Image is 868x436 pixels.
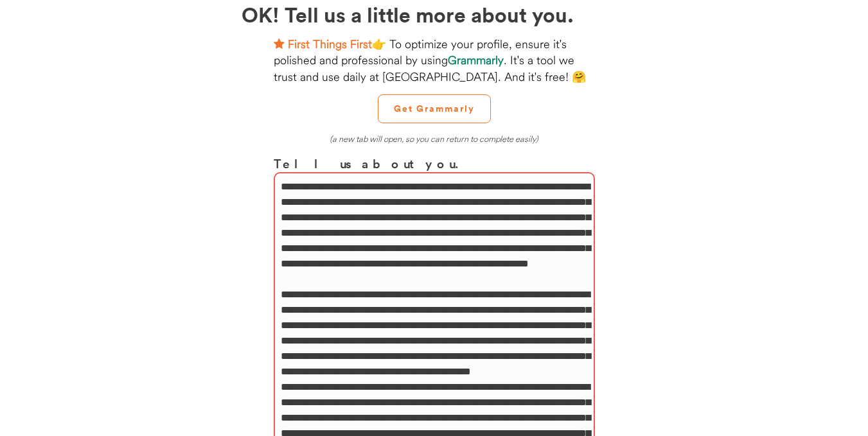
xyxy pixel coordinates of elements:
h3: Tell us about you. [274,154,595,173]
div: 👉 To optimize your profile, ensure it's polished and professional by using . It's a tool we trust... [274,36,595,85]
strong: First Things First [288,37,372,51]
em: (a new tab will open, so you can return to complete easily) [330,134,538,144]
button: Get Grammarly [378,94,491,123]
strong: Grammarly [448,53,504,67]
